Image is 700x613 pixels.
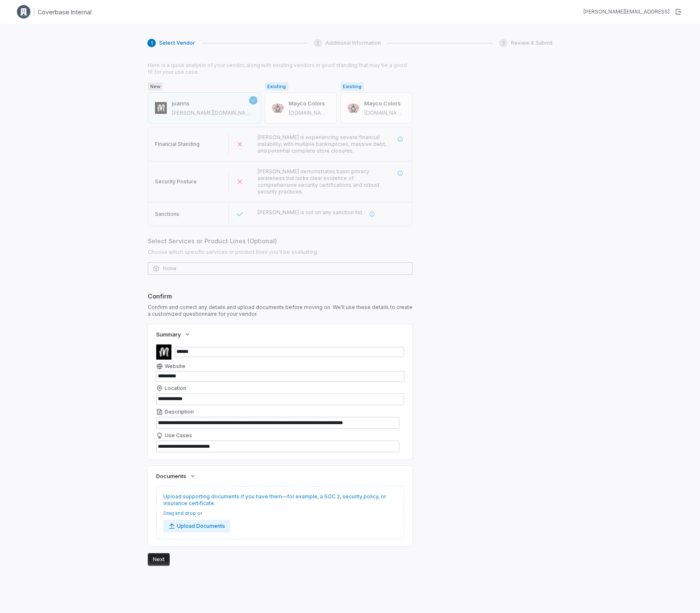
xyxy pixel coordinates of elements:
[148,82,163,91] span: New
[156,417,399,429] textarea: Description
[148,292,412,301] span: Confirm
[38,8,92,16] h1: Coverbase Internal
[156,486,404,540] div: Upload supporting documents if you have them—for example, a SOC 2, security policy, or insurance ...
[147,39,156,47] div: 1
[148,249,412,255] span: Choose which specific services or product lines you'll be evaluating.
[369,211,375,217] svg: More information
[156,393,404,405] input: Location
[499,39,507,47] div: 3
[155,211,179,217] span: Sanctions
[326,40,381,46] span: Additional Information
[364,207,380,222] button: More information
[156,371,391,382] input: Website
[159,40,195,46] span: Select Vendor
[148,62,412,75] span: Here is a quick analysis of your vendor, along with existing vendors in good standing that may be...
[397,136,403,142] svg: More information
[165,385,186,392] span: Location
[258,168,380,195] span: [PERSON_NAME] demonstrates basic privacy awareness but lacks clear evidence of comprehensive secu...
[148,304,412,317] span: Confirm and correct any details and upload documents before moving on. We'll use these details to...
[265,82,288,91] span: Existing
[17,5,30,19] img: Clerk Logo
[165,432,192,439] span: Use Cases
[364,99,405,108] h3: Mayco Colors
[172,110,254,116] span: joann.com
[156,441,399,452] textarea: Use Cases
[340,92,412,124] button: Mayco Colors[DOMAIN_NAME]
[154,468,199,484] button: Documents
[258,134,386,154] span: [PERSON_NAME] is experiencing severe financial instability, with multiple bankruptcies, massive d...
[289,110,330,116] span: maycocolors.com
[340,82,364,91] span: Existing
[155,141,200,147] span: Financial Standing
[236,177,244,186] svg: Failed
[289,99,330,108] h3: Mayco Colors
[172,99,254,108] h3: joanns
[148,92,261,124] button: joanns[PERSON_NAME][DOMAIN_NAME]
[314,39,322,47] div: 2
[397,170,403,176] svg: More information
[236,140,244,148] svg: Failed
[511,40,553,46] span: Review & Submit
[155,178,197,185] span: Security Posture
[156,331,181,338] span: Summary
[258,209,364,215] span: [PERSON_NAME] is not on any sanction list.
[393,132,408,147] button: More information
[165,409,194,415] span: Description
[163,520,230,532] button: Upload Documents
[148,553,170,566] button: Next
[156,472,186,480] span: Documents
[393,166,408,181] button: More information
[154,327,193,342] button: Summary
[265,92,337,124] button: Mayco Colors[DOMAIN_NAME]
[364,110,405,116] span: maycocolors.com
[163,510,230,516] span: Drag and drop or
[148,237,412,245] span: Select Services or Product Lines (Optional)
[165,363,185,370] span: Website
[583,8,670,15] div: [PERSON_NAME][EMAIL_ADDRESS]
[236,210,244,218] svg: Passed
